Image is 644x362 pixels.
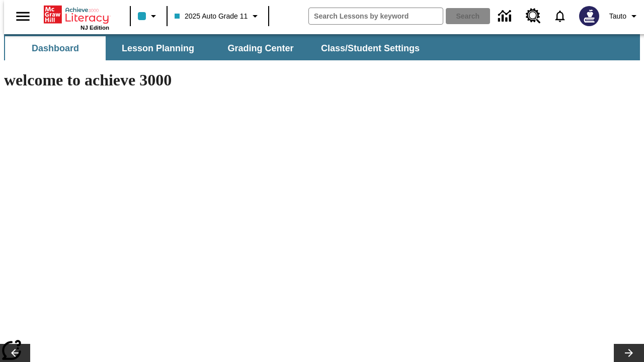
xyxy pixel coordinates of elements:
button: Select a new avatar [573,3,605,29]
a: Data Center [492,3,520,30]
div: SubNavbar [4,36,429,60]
h1: welcome to achieve 3000 [4,71,439,89]
button: Class color is light blue. Change class color [134,7,164,25]
img: Avatar [579,6,599,26]
button: Open side menu [8,2,38,31]
button: Class: 2025 Auto Grade 11, Select your class [171,7,265,25]
span: 2025 Auto Grade 11 [175,11,248,22]
div: SubNavbar [4,34,640,60]
div: Home [44,4,109,31]
a: Notifications [547,3,573,29]
input: search field [309,8,443,24]
span: NJ Edition [80,25,109,31]
span: Tauto [609,11,626,22]
button: Lesson carousel, Next [614,344,644,362]
button: Lesson Planning [108,36,208,60]
button: Grading Center [210,36,311,60]
button: Class/Student Settings [313,36,428,60]
button: Dashboard [5,36,106,60]
button: Profile/Settings [605,7,644,25]
a: Home [44,5,109,25]
a: Resource Center, Will open in new tab [520,3,547,30]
